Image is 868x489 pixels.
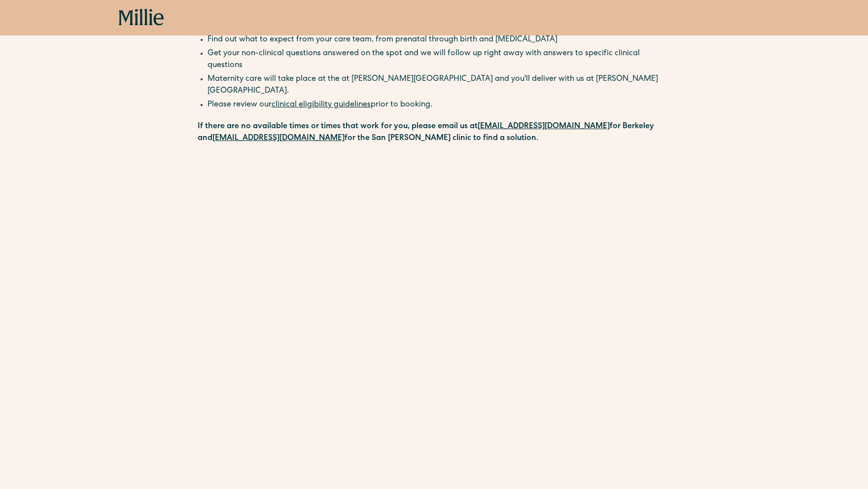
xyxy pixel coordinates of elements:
[208,99,671,111] li: Please review our prior to booking.
[198,123,478,131] strong: If there are no available times or times that work for you, please email us at
[478,123,610,131] a: [EMAIL_ADDRESS][DOMAIN_NAME]
[208,34,671,46] li: Find out what to expect from your care team, from prenatal through birth and [MEDICAL_DATA]
[345,135,538,142] strong: for the San [PERSON_NAME] clinic to find a solution.
[208,48,671,71] li: Get your non-clinical questions answered on the spot and we will follow up right away with answer...
[208,73,671,97] li: Maternity care will take place at the at [PERSON_NAME][GEOGRAPHIC_DATA] and you'll deliver with u...
[272,101,371,109] a: clinical eligibility guidelines
[212,135,345,142] a: [EMAIL_ADDRESS][DOMAIN_NAME]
